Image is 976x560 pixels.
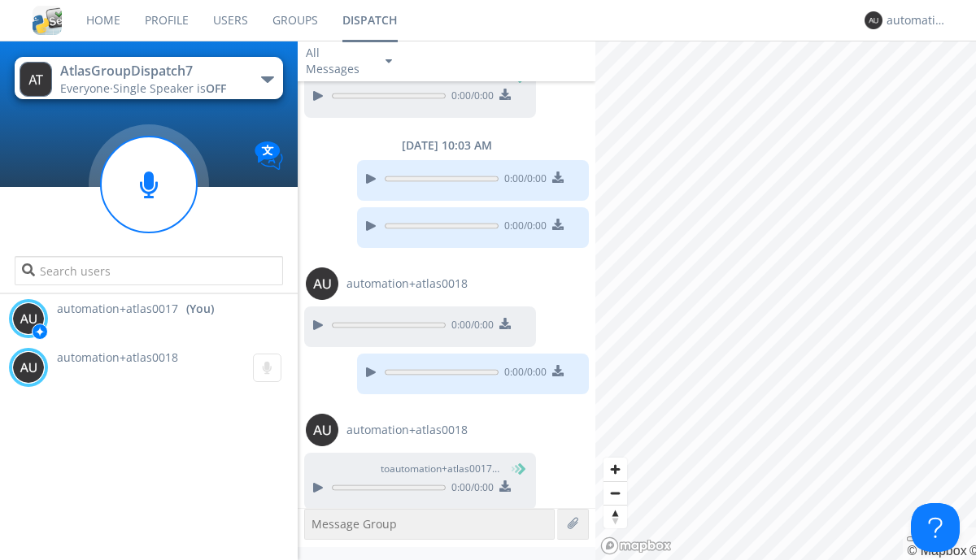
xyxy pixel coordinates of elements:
[603,505,627,528] button: Reset bearing to north
[907,544,966,558] a: Mapbox
[552,171,564,183] img: download media button
[20,62,52,97] img: 373638.png
[306,45,371,77] div: All Messages
[603,458,627,481] button: Zoom in
[255,141,283,170] img: Translation enabled
[911,503,960,552] iframe: Toggle Customer Support
[15,256,282,285] input: Search users
[346,422,468,438] span: automation+atlas0018
[346,276,468,292] span: automation+atlas0018
[57,349,178,365] span: automation+atlas0018
[552,219,564,230] img: download media button
[12,302,45,335] img: 373638.png
[499,89,511,100] img: download media button
[552,365,564,376] img: download media button
[500,462,525,475] span: (You)
[306,267,338,300] img: 373638.png
[60,80,243,97] div: Everyone ·
[499,480,511,492] img: download media button
[12,351,45,384] img: 373638.png
[603,506,627,528] span: Reset bearing to north
[446,318,494,336] span: 0:00 / 0:00
[499,318,511,329] img: download media button
[603,481,627,505] button: Zoom out
[887,12,948,28] div: automation+atlas0017
[33,6,62,35] img: cddb5a64eb264b2086981ab96f4c1ba7
[865,11,882,29] img: 373638.png
[386,59,392,63] img: caret-down-sm.svg
[907,536,920,541] button: Toggle attribution
[499,365,547,383] span: 0:00 / 0:00
[60,62,243,80] div: AtlasGroupDispatch7
[499,171,547,189] span: 0:00 / 0:00
[600,536,672,555] a: Mapbox logo
[298,137,595,154] div: [DATE] 10:03 AM
[57,301,178,317] span: automation+atlas0017
[206,80,226,96] span: OFF
[446,89,494,106] span: 0:00 / 0:00
[306,414,338,446] img: 373638.png
[446,480,494,498] span: 0:00 / 0:00
[381,462,503,476] span: to automation+atlas0017
[186,301,214,317] div: (You)
[113,80,226,96] span: Single Speaker is
[499,219,547,237] span: 0:00 / 0:00
[15,57,282,99] button: AtlasGroupDispatch7Everyone·Single Speaker isOFF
